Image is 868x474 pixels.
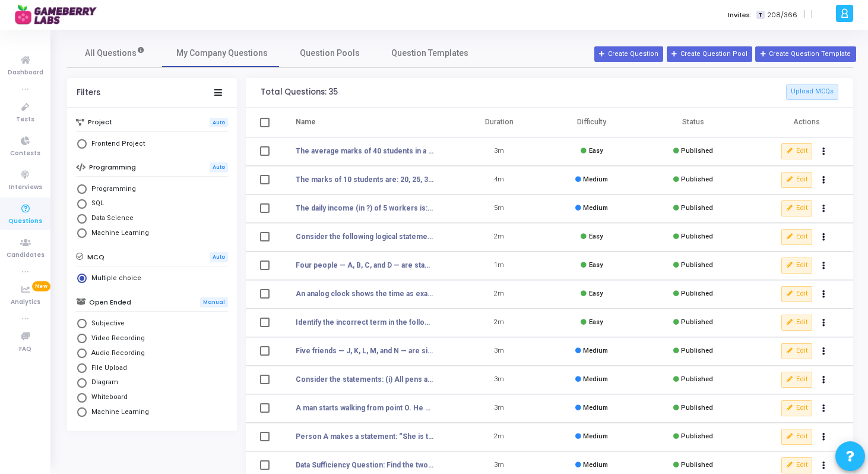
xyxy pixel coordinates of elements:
span: Dashboard [8,68,43,78]
a: Data Sufficiency Question: Find the two-digit numb... [296,460,434,470]
button: Edit [781,229,812,244]
span: Audio Recording [87,349,145,359]
span: Questions [8,216,42,227]
button: Create Question [594,46,663,62]
span: Published [681,432,713,440]
a: Consider the following logical statements: (i) All... [296,231,434,242]
td: 3m [453,366,546,394]
button: Actions [816,315,832,331]
span: | [811,8,813,21]
mat-radio-group: Select Library [76,138,228,153]
span: Machine Learning [87,407,149,418]
a: Five friends — J, K, L, M, and N — are sitting in ... [296,346,434,356]
button: Actions [816,429,832,445]
span: Question Templates [391,47,468,59]
button: Actions [816,172,832,189]
button: Edit [781,143,812,159]
span: New [32,281,50,291]
a: A man starts walking from point O. He walks 6 km e... [296,403,434,413]
button: Edit [781,315,812,330]
span: FAQ [19,344,31,354]
th: Difficulty [546,108,638,137]
span: Published [681,318,713,326]
span: Published [681,461,713,469]
td: 1m [453,252,546,280]
a: The marks of 10 students are: 20, 25, 30, 35, 40, ... [296,174,434,185]
div: Filters [77,88,100,98]
button: Actions [816,229,832,246]
mat-radio-group: Select Library [76,183,228,242]
label: Invites: [728,10,752,20]
span: Auto [210,162,228,172]
div: Medium [575,375,608,385]
button: Actions [816,343,832,360]
span: Analytics [11,297,40,307]
button: Edit [781,372,812,387]
button: Edit [781,258,812,273]
span: Published [681,261,713,269]
div: Total Questions: 35 [261,87,338,97]
a: The average marks of 40 students in a test is 72..... [296,146,434,156]
span: Published [681,375,713,383]
span: Published [681,290,713,297]
a: The daily income (in ?) of 5 workers is: 100, 200,... [296,203,434,214]
th: Name [281,108,453,137]
a: An analog clock shows the time as exactly 3:15. Wh... [296,288,434,299]
button: Create Question Pool [667,46,752,62]
div: Medium [575,432,608,442]
span: Published [681,147,713,155]
span: File Upload [87,363,127,373]
button: Create Question Template [755,46,856,62]
td: 4m [453,166,546,194]
span: Published [681,347,713,354]
span: Diagram [87,378,118,388]
span: Whiteboard [87,393,128,403]
div: Easy [581,232,602,242]
button: Actions [816,457,832,474]
a: Identify the incorrect term in the following seque... [296,317,434,328]
td: 3m [453,394,546,423]
span: Auto [210,252,228,262]
span: Manual [200,297,228,307]
td: 2m [453,423,546,451]
button: Actions [816,372,832,388]
span: Question Pools [300,47,360,59]
td: 2m [453,309,546,337]
img: logo [15,3,104,27]
a: Person A makes a statement: “She is the daughter o... [296,431,434,442]
div: Easy [581,146,602,156]
button: Actions [816,400,832,417]
span: 208/366 [767,10,797,20]
mat-radio-group: Select Library [76,272,228,287]
th: Actions [749,108,853,137]
span: Contests [10,149,40,159]
span: Published [681,404,713,412]
button: Edit [781,457,812,473]
h6: Project [88,118,112,126]
button: Actions [816,143,832,160]
span: Video Recording [87,334,145,344]
td: 5m [453,194,546,223]
button: Edit [781,200,812,216]
span: My Company Questions [176,47,268,59]
button: Actions [816,286,832,303]
span: Machine Learning [87,228,149,238]
button: Edit [781,400,812,416]
h6: Programming [89,164,136,171]
td: 2m [453,223,546,252]
span: Candidates [7,250,45,260]
div: Medium [575,346,608,356]
span: Frontend Project [87,139,145,149]
span: Tests [16,115,34,125]
span: Programming [87,184,136,194]
button: Edit [781,172,812,187]
span: | [803,8,805,21]
td: 3m [453,337,546,366]
span: Published [681,175,713,183]
button: Edit [781,429,812,444]
td: 2m [453,280,546,309]
button: Actions [816,200,832,217]
a: Consider the statements: (i) All pens are blue. (i... [296,374,434,385]
span: Data Science [87,214,134,224]
button: Upload MCQs [786,84,838,100]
